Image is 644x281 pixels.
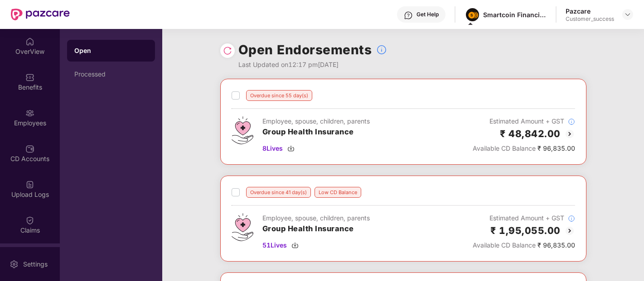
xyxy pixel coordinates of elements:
div: Employee, spouse, children, parents [262,213,370,223]
h1: Open Endorsements [238,40,372,60]
img: svg+xml;base64,PHN2ZyB4bWxucz0iaHR0cDovL3d3dy53My5vcmcvMjAwMC9zdmciIHdpZHRoPSI0Ny43MTQiIGhlaWdodD... [232,213,253,241]
span: Available CD Balance [473,241,536,249]
h2: ₹ 48,842.00 [500,126,561,141]
span: 51 Lives [262,240,287,250]
img: svg+xml;base64,PHN2ZyBpZD0iSW5mb18tXzMyeDMyIiBkYXRhLW5hbWU9IkluZm8gLSAzMngzMiIgeG1sbnM9Imh0dHA6Ly... [568,215,575,222]
div: Low CD Balance [315,187,361,198]
h3: Group Health Insurance [262,126,370,138]
span: 8 Lives [262,143,283,153]
div: Smartcoin Financials Private Limited [483,10,547,19]
img: svg+xml;base64,PHN2ZyBpZD0iU2V0dGluZy0yMHgyMCIgeG1sbnM9Imh0dHA6Ly93d3cudzMub3JnLzIwMDAvc3ZnIiB3aW... [10,260,19,269]
div: Open [74,46,148,55]
span: Available CD Balance [473,144,536,152]
img: svg+xml;base64,PHN2ZyBpZD0iRHJvcGRvd24tMzJ4MzIiIHhtbG5zPSJodHRwOi8vd3d3LnczLm9yZy8yMDAwL3N2ZyIgd2... [624,11,631,18]
img: svg+xml;base64,PHN2ZyBpZD0iVXBsb2FkX0xvZ3MiIGRhdGEtbmFtZT0iVXBsb2FkIExvZ3MiIHhtbG5zPSJodHRwOi8vd3... [25,180,34,189]
img: svg+xml;base64,PHN2ZyBpZD0iQmFjay0yMHgyMCIgeG1sbnM9Imh0dHA6Ly93d3cudzMub3JnLzIwMDAvc3ZnIiB3aWR0aD... [564,129,575,139]
div: ₹ 96,835.00 [473,143,575,153]
h2: ₹ 1,95,055.00 [490,223,561,238]
img: svg+xml;base64,PHN2ZyBpZD0iRG93bmxvYWQtMzJ4MzIiIHhtbG5zPSJodHRwOi8vd3d3LnczLm9yZy8yMDAwL3N2ZyIgd2... [287,145,295,152]
div: Settings [20,260,50,269]
img: svg+xml;base64,PHN2ZyBpZD0iRW1wbG95ZWVzIiB4bWxucz0iaHR0cDovL3d3dy53My5vcmcvMjAwMC9zdmciIHdpZHRoPS... [25,109,34,118]
div: Get Help [416,11,439,18]
img: image%20(1).png [466,8,479,21]
h3: Group Health Insurance [262,223,370,235]
div: ₹ 96,835.00 [473,240,575,250]
div: Last Updated on 12:17 pm[DATE] [238,60,387,70]
div: Employee, spouse, children, parents [262,116,370,126]
div: Overdue since 55 day(s) [246,90,312,101]
img: svg+xml;base64,PHN2ZyB4bWxucz0iaHR0cDovL3d3dy53My5vcmcvMjAwMC9zdmciIHdpZHRoPSI0Ny43MTQiIGhlaWdodD... [232,116,253,144]
div: Estimated Amount + GST [473,213,575,223]
img: svg+xml;base64,PHN2ZyBpZD0iSGVscC0zMngzMiIgeG1sbnM9Imh0dHA6Ly93d3cudzMub3JnLzIwMDAvc3ZnIiB3aWR0aD... [404,11,413,20]
div: Processed [74,71,148,78]
img: svg+xml;base64,PHN2ZyBpZD0iSW5mb18tXzMyeDMyIiBkYXRhLW5hbWU9IkluZm8gLSAzMngzMiIgeG1sbnM9Imh0dHA6Ly... [376,44,387,55]
img: svg+xml;base64,PHN2ZyBpZD0iQ0RfQWNjb3VudHMiIGRhdGEtbmFtZT0iQ0QgQWNjb3VudHMiIHhtbG5zPSJodHRwOi8vd3... [25,144,34,153]
img: svg+xml;base64,PHN2ZyBpZD0iQmVuZWZpdHMiIHhtbG5zPSJodHRwOi8vd3d3LnczLm9yZy8yMDAwL3N2ZyIgd2lkdGg9Ij... [25,73,34,82]
img: svg+xml;base64,PHN2ZyBpZD0iQmFjay0yMHgyMCIgeG1sbnM9Imh0dHA6Ly93d3cudzMub3JnLzIwMDAvc3ZnIiB3aWR0aD... [564,225,575,236]
div: Overdue since 41 day(s) [246,187,311,198]
img: svg+xml;base64,PHN2ZyBpZD0iQ2xhaW0iIHhtbG5zPSJodHRwOi8vd3d3LnczLm9yZy8yMDAwL3N2ZyIgd2lkdGg9IjIwIi... [25,216,34,225]
img: svg+xml;base64,PHN2ZyBpZD0iUmVsb2FkLTMyeDMyIiB4bWxucz0iaHR0cDovL3d3dy53My5vcmcvMjAwMC9zdmciIHdpZH... [223,46,232,55]
div: Estimated Amount + GST [473,116,575,126]
img: svg+xml;base64,PHN2ZyBpZD0iRG93bmxvYWQtMzJ4MzIiIHhtbG5zPSJodHRwOi8vd3d3LnczLm9yZy8yMDAwL3N2ZyIgd2... [291,242,299,249]
img: svg+xml;base64,PHN2ZyBpZD0iSG9tZSIgeG1sbnM9Imh0dHA6Ly93d3cudzMub3JnLzIwMDAvc3ZnIiB3aWR0aD0iMjAiIG... [25,37,34,46]
img: svg+xml;base64,PHN2ZyBpZD0iSW5mb18tXzMyeDMyIiBkYXRhLW5hbWU9IkluZm8gLSAzMngzMiIgeG1sbnM9Imh0dHA6Ly... [568,118,575,125]
div: Customer_success [566,15,614,23]
img: New Pazcare Logo [11,9,70,20]
div: Pazcare [566,7,614,15]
